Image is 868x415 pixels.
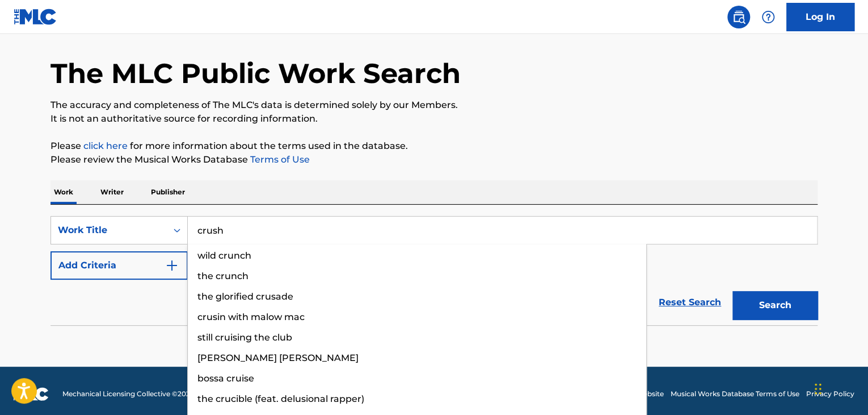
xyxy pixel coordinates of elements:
[50,251,188,280] button: Add Criteria
[197,312,305,322] span: crusin with malow mac
[148,180,188,204] p: Publisher
[811,360,868,415] div: Chat-Widget
[671,389,799,399] a: Musical Works Database Terms of Use
[50,216,818,325] form: Search Form
[197,332,292,343] span: still cruising the club
[732,291,818,319] button: Search
[165,259,179,272] img: 9d2ae6d4665cec9f34b9.svg
[197,373,254,384] span: bossa cruise
[50,98,818,112] p: The accuracy and completeness of The MLC's data is determined solely by our Members.
[50,112,818,126] p: It is not an authoritative source for recording information.
[653,290,727,315] a: Reset Search
[197,271,248,281] span: the crunch
[50,139,818,153] p: Please for more information about the terms used in the database.
[197,393,364,404] span: the crucible (feat. delusional rapper)
[50,180,77,204] p: Work
[50,153,818,167] p: Please review the Musical Works Database
[97,180,127,204] p: Writer
[58,223,160,237] div: Work Title
[727,6,750,28] a: Public Search
[14,9,57,25] img: MLC Logo
[83,140,128,151] a: click here
[806,389,854,399] a: Privacy Policy
[815,372,821,406] div: Ziehen
[248,154,310,165] a: Terms of Use
[757,6,779,28] div: Help
[62,389,194,399] span: Mechanical Licensing Collective © 2025
[786,3,854,31] a: Log In
[50,56,461,90] h1: The MLC Public Work Search
[197,291,293,302] span: the glorified crusade
[732,10,745,24] img: search
[811,360,868,415] iframe: Chat Widget
[197,250,251,261] span: wild crunch
[761,10,775,24] img: help
[197,352,359,363] span: [PERSON_NAME] [PERSON_NAME]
